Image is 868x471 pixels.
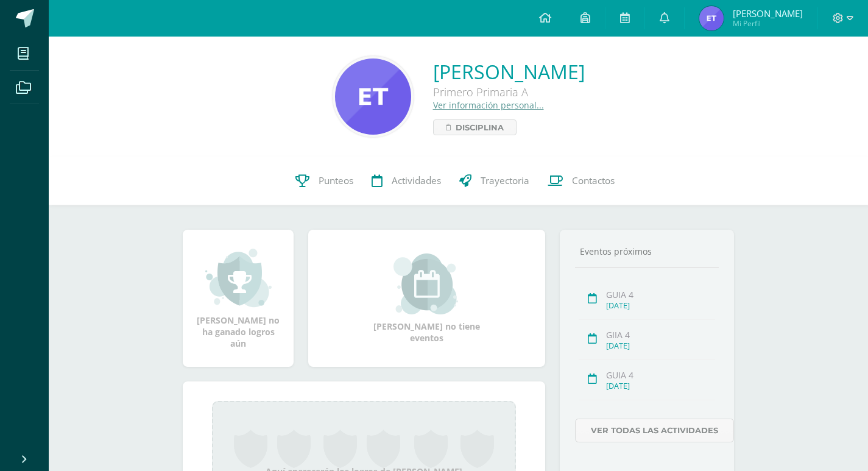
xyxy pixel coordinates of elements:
[366,253,488,344] div: [PERSON_NAME] no tiene eventos
[319,174,353,187] span: Punteos
[392,174,441,187] span: Actividades
[606,329,715,341] div: GIIA 4
[575,246,719,257] div: Eventos próximos
[481,174,529,187] span: Trayectoria
[205,247,272,308] img: achievement_small.png
[606,289,715,300] div: GUIA 4
[572,174,615,187] span: Contactos
[433,85,585,99] div: Primero Primaria A
[699,6,724,30] img: 75f8a36880c4112926252b5361bf02b4.png
[606,300,715,311] div: [DATE]
[606,369,715,381] div: GUIA 4
[733,18,803,29] span: Mi Perfil
[606,341,715,351] div: [DATE]
[195,247,281,349] div: [PERSON_NAME] no ha ganado logros aún
[335,58,411,135] img: 06714a263f75d19af5ca10dc3d60f169.png
[393,253,460,314] img: event_small.png
[286,157,362,205] a: Punteos
[606,381,715,391] div: [DATE]
[538,157,624,205] a: Contactos
[450,157,538,205] a: Trayectoria
[433,99,544,111] a: Ver información personal...
[433,58,585,85] a: [PERSON_NAME]
[456,120,504,135] span: Disciplina
[362,157,450,205] a: Actividades
[733,7,803,19] span: [PERSON_NAME]
[433,119,517,135] a: Disciplina
[575,419,734,442] a: Ver todas las actividades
